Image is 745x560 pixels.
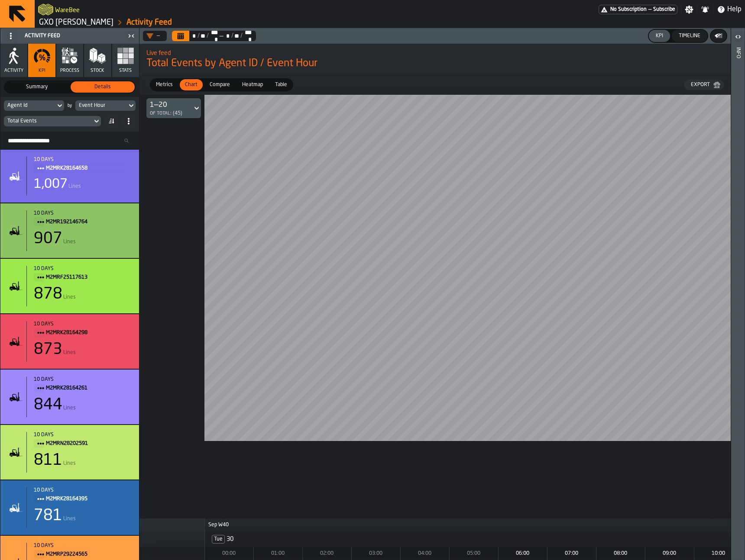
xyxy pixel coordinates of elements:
div: hour: 02:00 [302,547,351,560]
span: Lines [63,460,76,467]
div: Title [34,432,132,448]
div: 878 [34,286,62,303]
label: button-switch-multi-Summary [4,80,70,93]
div: Title [34,543,132,559]
div: thumb [71,81,135,93]
div: hour: 04:00 [400,547,449,560]
label: button-toggle-Close me [125,31,137,41]
span: M2MRK28164261 [46,383,125,393]
label: button-toggle-Help [713,4,745,15]
div: Start: 9/30/2025, 12:04:48 AM - End: 9/30/2025, 9:54:06 PM [34,432,132,438]
div: hour: 08:00 [596,547,645,560]
button: button- [711,30,726,42]
div: Start: 9/30/2025, 12:00:40 AM - End: 9/30/2025, 11:59:11 PM [34,377,132,383]
span: Compare [206,81,233,89]
div: stat- [0,314,139,369]
label: button-switch-multi-Table [269,78,293,91]
div: 10 days [34,487,132,493]
div: 10 days [34,321,132,327]
div: Title [34,321,132,338]
div: Title [34,210,132,227]
div: stat- [0,259,139,313]
span: M2MR192146764 [46,217,125,227]
div: hour: 01:00 [253,547,302,560]
div: by [68,103,72,108]
span: Activity [4,68,23,74]
span: Chart [181,81,201,89]
span: Tue [212,535,225,544]
div: hour: 05:00 [449,547,498,560]
div: hour: 03:00 [351,547,400,560]
nav: Breadcrumb [38,17,390,28]
span: Details [72,83,133,91]
div: hour: 06:00 [498,547,547,560]
span: Metrics [152,81,176,89]
span: 30 [227,536,233,543]
button: button-KPI [649,30,670,42]
label: button-switch-multi-Chart [179,78,204,91]
h2: Sub Title [55,5,80,14]
div: / [240,32,243,39]
label: button-toggle-Open [732,30,744,45]
button: button-Timeline [672,30,707,42]
span: Lines [63,350,76,356]
span: M2MRK28164395 [46,494,125,504]
div: thumb [180,79,203,90]
span: Table [272,81,291,89]
div: Start: 9/30/2025, 12:06:01 AM - End: 9/30/2025, 11:59:23 PM [34,266,132,272]
div: Start: 9/30/2025, 12:00:23 AM - End: 9/30/2025, 11:59:56 PM [34,487,132,493]
div: Title [34,487,132,504]
div: 10 days [34,377,132,383]
div: Title [34,377,132,393]
div: 781 [34,507,62,525]
span: M2MRF25117613 [46,273,125,282]
div: title-Total Events by Agent ID / Event Hour [139,44,731,75]
div: Info [735,45,741,558]
span: Stats [119,68,132,74]
label: button-switch-multi-Heatmap [236,78,269,91]
label: button-toggle-Notifications [697,5,713,14]
span: M2MRK28164298 [46,328,125,338]
div: DropdownMenuValue-agentId [4,100,64,111]
div: 811 [34,452,62,469]
span: Lines [63,405,76,411]
div: DropdownMenuValue-1 [150,100,189,116]
div: 907 [34,230,62,248]
div: DropdownMenuValue-eventHour [75,100,136,111]
button: button-Export [684,80,724,90]
div: stat- [0,425,139,480]
a: link-to-/wh/i/baca6aa3-d1fc-43c0-a604-2a1c9d5db74d/feed/62ef12e0-2103-4f85-95c6-e08093af12ca [126,18,172,27]
div: Select date range [190,32,197,39]
a: logo-header [38,2,53,17]
div: Export [687,82,713,88]
span: Subscribe [653,6,675,13]
div: stat- [0,480,139,535]
div: Start: 9/30/2025, 12:02:16 AM - End: 9/30/2025, 9:42:23 PM [34,157,132,163]
span: Lines [63,239,76,245]
div: Select date range [209,29,219,43]
span: — [219,32,224,39]
div: KPI [652,33,667,39]
div: Start: 9/30/2025, 12:00:06 AM - End: 9/30/2025, 11:58:56 PM [34,543,132,549]
div: Timeline [675,33,704,39]
span: Lines [68,183,81,190]
div: stat- [0,370,139,424]
div: Select date range [233,32,240,39]
label: button-switch-multi-Details [70,80,136,93]
div: DropdownMenuValue-1 [146,98,201,118]
div: thumb [204,79,235,90]
div: hour: 09:00 [645,547,693,560]
span: of Total: [150,111,171,116]
div: stat- [0,203,139,258]
a: link-to-/wh/i/baca6aa3-d1fc-43c0-a604-2a1c9d5db74d/pricing/ [599,5,677,14]
div: / [197,32,200,39]
button: Select date range [172,31,189,41]
div: thumb [270,79,292,90]
div: hour: 07:00 [547,547,596,560]
div: Select date range [172,31,256,41]
span: No Subscription [610,6,647,13]
div: 10 days [34,266,132,272]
